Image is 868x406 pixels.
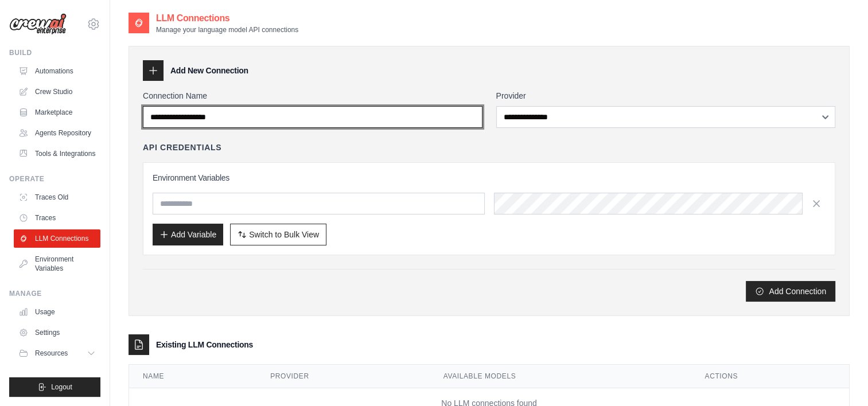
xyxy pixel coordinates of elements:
div: Operate [9,174,100,184]
h2: LLM Connections [156,11,298,25]
button: Switch to Bulk View [230,224,326,245]
h3: Existing LLM Connections [156,339,253,350]
a: Settings [14,323,100,342]
img: Logo [9,13,67,35]
div: Build [9,48,100,57]
a: Traces [14,209,100,227]
a: Agents Repository [14,124,100,142]
button: Add Variable [153,224,223,245]
th: Actions [691,365,849,388]
th: Name [129,365,256,388]
th: Available Models [430,365,691,388]
h3: Environment Variables [153,172,826,184]
a: Traces Old [14,188,100,206]
div: Manage [9,289,100,298]
span: Logout [51,382,72,392]
a: Automations [14,62,100,80]
a: Crew Studio [14,83,100,101]
button: Resources [14,344,100,362]
a: LLM Connections [14,229,100,248]
a: Environment Variables [14,250,100,278]
span: Resources [35,349,68,358]
a: Marketplace [14,103,100,122]
span: Switch to Bulk View [249,229,319,240]
label: Provider [496,90,836,101]
p: Manage your language model API connections [156,25,298,34]
a: Tools & Integrations [14,145,100,163]
button: Logout [9,377,100,397]
h4: API Credentials [143,142,221,153]
label: Connection Name [143,90,482,101]
h3: Add New Connection [170,65,248,76]
th: Provider [256,365,430,388]
a: Usage [14,303,100,321]
button: Add Connection [746,281,835,302]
